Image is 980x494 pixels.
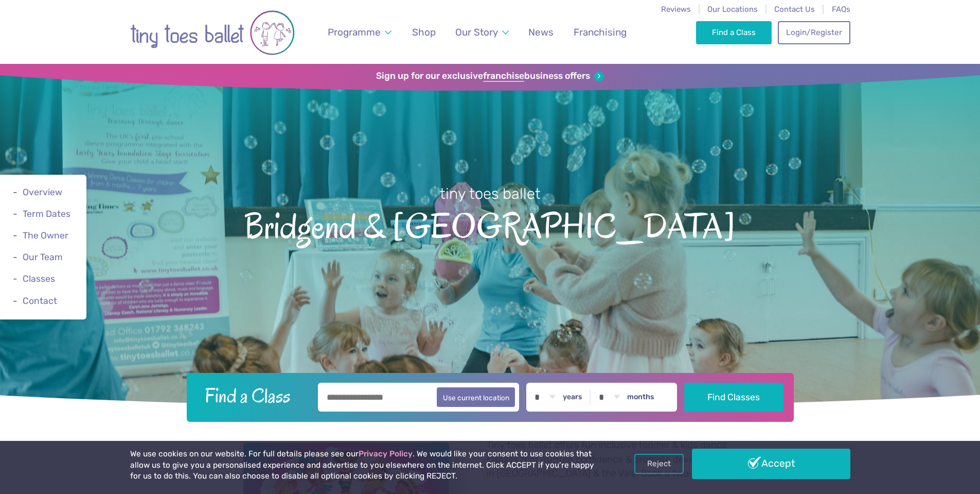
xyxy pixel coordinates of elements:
[487,438,737,481] p: Tiny toes ballet offers fun inclusive toddler & kids dance classes that nurture confidence & prom...
[574,26,627,38] span: Franchising
[455,26,498,38] span: Our Story
[18,204,962,246] span: Bridgend & [GEOGRAPHIC_DATA]
[359,449,413,458] a: Privacy Policy
[568,20,631,44] a: Franchising
[23,230,68,241] a: The Owner
[483,71,524,82] strong: franchise
[450,20,513,44] a: Our Story
[707,5,758,14] a: Our Locations
[407,20,440,44] a: Shop
[692,449,850,479] a: Accept
[661,5,691,14] a: Reviews
[376,71,604,82] a: Sign up for our exclusivefranchisebusiness offers
[528,26,554,38] span: News
[627,393,654,402] label: months
[23,209,70,219] a: Term Dates
[774,5,815,14] a: Contact Us
[197,383,311,408] h2: Find a Class
[778,21,850,44] a: Login/Register
[684,383,783,412] button: Find Classes
[130,7,295,59] img: tiny toes ballet
[634,454,684,473] a: Reject
[23,252,63,262] a: Our Team
[412,26,436,38] span: Shop
[563,393,582,402] label: years
[696,21,772,44] a: Find a Class
[23,296,57,306] a: Contact
[23,274,55,284] a: Classes
[130,449,598,482] p: We use cookies on our website. For full details please see our . We would like your consent to us...
[524,20,559,44] a: News
[440,185,541,202] small: tiny toes ballet
[23,187,62,197] a: Overview
[832,5,850,14] a: FAQs
[328,26,381,38] span: Programme
[437,387,515,407] button: Use current location
[323,20,396,44] a: Programme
